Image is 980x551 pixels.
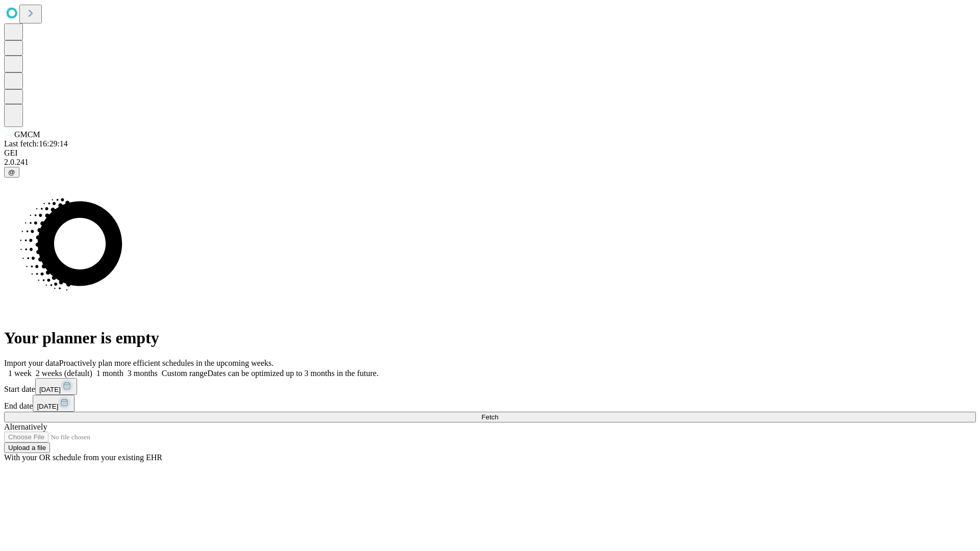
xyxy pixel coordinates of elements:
[37,403,58,410] span: [DATE]
[4,139,68,148] span: Last fetch: 16:29:14
[481,413,498,421] span: Fetch
[207,369,378,378] span: Dates can be optimized up to 3 months in the future.
[33,395,75,412] button: [DATE]
[128,369,158,378] span: 3 months
[8,168,15,176] span: @
[4,453,162,462] span: With your OR schedule from your existing EHR
[4,329,976,347] h1: Your planner is empty
[4,167,19,178] button: @
[4,412,976,422] button: Fetch
[8,369,32,378] span: 1 week
[162,369,207,378] span: Custom range
[14,130,40,139] span: GMCM
[4,359,59,367] span: Import your data
[4,378,976,395] div: Start date
[96,369,124,378] span: 1 month
[35,378,77,395] button: [DATE]
[39,386,61,393] span: [DATE]
[36,369,92,378] span: 2 weeks (default)
[59,359,274,367] span: Proactively plan more efficient schedules in the upcoming weeks.
[4,158,976,167] div: 2.0.241
[4,148,976,158] div: GEI
[4,422,47,431] span: Alternatively
[4,442,50,453] button: Upload a file
[4,395,976,412] div: End date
